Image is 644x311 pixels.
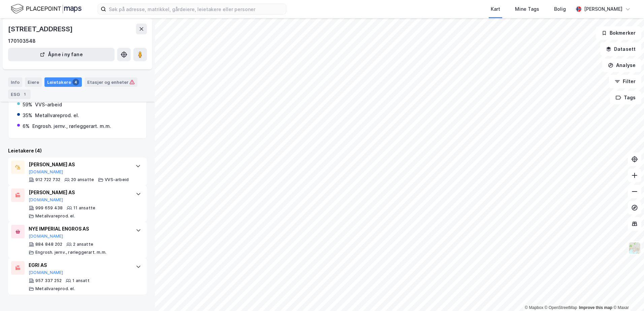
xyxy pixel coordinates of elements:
[23,122,30,130] div: 6%
[610,279,644,311] iframe: Chat Widget
[525,305,543,310] a: Mapbox
[21,91,28,98] div: 1
[35,177,60,182] div: 912 722 732
[491,5,500,13] div: Kart
[602,59,641,72] button: Analyse
[554,5,566,13] div: Bolig
[609,75,641,88] button: Filter
[35,286,75,291] div: Metallvareprod. el.
[35,250,106,255] div: Engrosh. jernv., rørleggerart. m.m.
[8,37,36,45] div: 170103548
[29,161,129,169] div: [PERSON_NAME] AS
[35,101,62,109] div: VVS-arbeid
[71,177,94,182] div: 20 ansatte
[106,4,286,14] input: Søk på adresse, matrikkel, gårdeiere, leietakere eller personer
[72,278,90,283] div: 1 ansatt
[8,48,115,61] button: Åpne i ny fane
[584,5,622,13] div: [PERSON_NAME]
[8,77,22,87] div: Info
[23,111,32,119] div: 35%
[35,213,75,219] div: Metallvareprod. el.
[8,147,147,155] div: Leietakere (4)
[579,305,612,310] a: Improve this map
[596,26,641,40] button: Bokmerker
[515,5,539,13] div: Mine Tags
[29,188,129,197] div: [PERSON_NAME] AS
[29,225,129,233] div: NYE IMPERIAL ENGROS AS
[32,122,111,130] div: Engrosh. jernv., rørleggerart. m.m.
[25,77,42,87] div: Eiere
[23,101,32,109] div: 59%
[11,3,82,15] img: logo.f888ab2527a4732fd821a326f86c7f29.svg
[35,278,62,283] div: 957 337 252
[35,242,62,247] div: 884 848 202
[545,305,577,310] a: OpenStreetMap
[87,79,135,85] div: Etasjer og enheter
[29,197,63,203] button: [DOMAIN_NAME]
[35,205,63,211] div: 999 659 438
[29,169,63,175] button: [DOMAIN_NAME]
[628,242,641,254] img: Z
[73,205,95,211] div: 11 ansatte
[35,111,79,119] div: Metallvareprod. el.
[8,24,74,34] div: [STREET_ADDRESS]
[44,77,82,87] div: Leietakere
[72,79,79,85] div: 4
[610,91,641,104] button: Tags
[105,177,129,182] div: VVS-arbeid
[29,270,63,275] button: [DOMAIN_NAME]
[29,234,63,239] button: [DOMAIN_NAME]
[73,242,93,247] div: 2 ansatte
[8,90,31,99] div: ESG
[600,42,641,56] button: Datasett
[29,261,129,269] div: EGRI AS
